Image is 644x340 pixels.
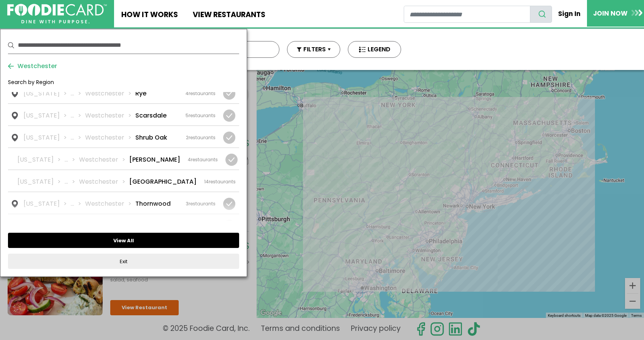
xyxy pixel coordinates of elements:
[186,134,189,141] span: 2
[79,177,129,186] li: Westchester
[348,41,401,58] button: LEGEND
[8,192,239,214] a: [US_STATE] ... Westchester Thornwood 3restaurants
[17,177,65,186] li: [US_STATE]
[8,148,239,170] a: [US_STATE] ... Westchester [PERSON_NAME] 4restaurants
[186,90,216,97] div: restaurants
[129,177,197,186] li: [GEOGRAPHIC_DATA]
[85,111,135,120] li: Westchester
[204,178,209,185] span: 14
[186,200,189,207] span: 3
[8,78,239,92] div: Search by Region
[8,233,239,248] button: View All
[24,199,71,208] li: [US_STATE]
[186,112,216,119] div: restaurants
[17,155,65,164] li: [US_STATE]
[8,170,239,192] a: [US_STATE] ... Westchester [GEOGRAPHIC_DATA] 14restaurants
[24,89,71,98] li: [US_STATE]
[188,156,218,163] div: restaurants
[71,111,85,120] li: ...
[85,133,135,142] li: Westchester
[186,112,189,119] span: 5
[24,133,71,142] li: [US_STATE]
[204,178,236,185] div: restaurants
[85,89,135,98] li: Westchester
[530,6,552,23] button: search
[8,126,239,148] a: [US_STATE] ... Westchester Shrub Oak 2restaurants
[129,155,180,164] li: [PERSON_NAME]
[71,199,85,208] li: ...
[8,82,239,103] a: [US_STATE] ... Westchester Rye 4restaurants
[186,90,189,97] span: 4
[135,89,146,98] li: Rye
[24,111,71,120] li: [US_STATE]
[8,254,239,269] button: Exit
[135,133,167,142] li: Shrub Oak
[65,155,79,164] li: ...
[14,62,57,71] span: Westchester
[8,62,57,71] button: Westchester
[287,41,340,58] button: FILTERS
[7,4,107,24] img: FoodieCard; Eat, Drink, Save, Donate
[65,177,79,186] li: ...
[186,200,216,207] div: restaurants
[188,156,191,163] span: 4
[186,134,216,141] div: restaurants
[404,6,530,23] input: restaurant search
[135,111,167,120] li: Scarsdale
[8,104,239,126] a: [US_STATE] ... Westchester Scarsdale 5restaurants
[71,89,85,98] li: ...
[135,199,171,208] li: Thornwood
[79,155,129,164] li: Westchester
[71,133,85,142] li: ...
[8,214,239,236] a: [US_STATE] ... Westchester Valhalla 2restaurants
[85,199,135,208] li: Westchester
[552,5,587,22] a: Sign In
